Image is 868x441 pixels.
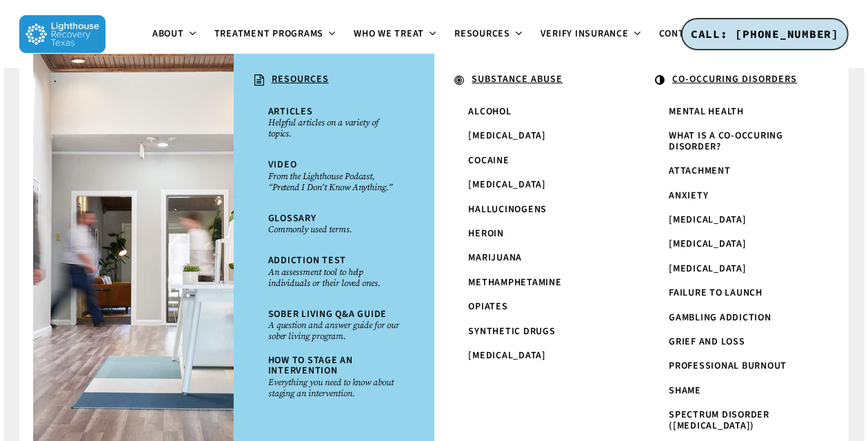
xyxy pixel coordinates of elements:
[669,335,745,349] span: Grief and Loss
[469,276,562,289] span: Methamphetamine
[662,379,807,403] a: Shame
[214,27,324,41] span: Treatment Programs
[669,408,769,432] span: Spectrum Disorder ([MEDICAL_DATA])
[648,68,821,94] a: CO-OCCURING DISORDERS
[469,105,512,119] span: Alcohol
[669,359,787,373] span: Professional Burnout
[532,29,651,40] a: Verify Insurance
[669,189,708,203] span: Anxiety
[354,27,424,41] span: Who We Treat
[268,254,347,267] span: Addiction Test
[662,354,807,378] a: Professional Burnout
[206,29,346,40] a: Treatment Programs
[662,257,807,281] a: [MEDICAL_DATA]
[669,311,771,325] span: Gambling Addiction
[54,72,57,86] span: .
[651,29,724,40] a: Contact
[345,29,446,40] a: Who We Treat
[248,68,421,94] a: RESOURCES
[669,237,747,251] span: [MEDICAL_DATA]
[469,203,547,216] span: Hallucinogens
[541,27,629,41] span: Verify Insurance
[669,105,744,119] span: Mental Health
[261,302,407,349] a: Sober Living Q&A GuideA question and answer guide for our sober living program.
[261,100,407,146] a: ArticlesHelpful articles on a variety of topics.
[681,18,849,51] a: CALL: [PHONE_NUMBER]
[662,232,807,256] a: [MEDICAL_DATA]
[462,246,607,270] a: Marijuana
[268,171,400,193] small: From the Lighthouse Podcast, “Pretend I Don’t Know Anything.”
[662,403,807,438] a: Spectrum Disorder ([MEDICAL_DATA])
[662,124,807,159] a: What is a Co-Occuring Disorder?
[469,300,508,314] span: Opiates
[268,224,400,235] small: Commonly used terms.
[462,222,607,246] a: Heroin
[669,262,747,276] span: [MEDICAL_DATA]
[462,124,607,148] a: [MEDICAL_DATA]
[462,344,607,368] a: [MEDICAL_DATA]
[662,281,807,305] a: Failure to Launch
[268,267,400,289] small: An assessment tool to help individuals or their loved ones.
[469,129,547,143] span: [MEDICAL_DATA]
[469,227,505,240] span: Heroin
[268,353,353,378] span: How To Stage An Intervention
[261,349,407,406] a: How To Stage An InterventionEverything you need to know about staging an intervention.
[662,100,807,124] a: Mental Health
[691,27,839,41] span: CALL: [PHONE_NUMBER]
[462,100,607,124] a: Alcohol
[446,29,532,40] a: Resources
[669,164,731,178] span: Attachment
[662,184,807,208] a: Anxiety
[462,198,607,222] a: Hallucinogens
[268,377,400,399] small: Everything you need to know about staging an intervention.
[272,72,329,86] u: RESOURCES
[669,213,747,227] span: [MEDICAL_DATA]
[659,27,702,41] span: Contact
[268,158,297,172] span: Video
[152,27,184,41] span: About
[268,307,387,321] span: Sober Living Q&A Guide
[672,72,797,86] u: CO-OCCURING DISORDERS
[47,68,220,92] a: .
[448,68,621,94] a: SUBSTANCE ABUSE
[662,330,807,354] a: Grief and Loss
[268,320,400,342] small: A question and answer guide for our sober living program.
[462,149,607,173] a: Cocaine
[462,295,607,319] a: Opiates
[462,271,607,295] a: Methamphetamine
[261,249,407,295] a: Addiction TestAn assessment tool to help individuals or their loved ones.
[469,251,523,265] span: Marijuana
[662,159,807,183] a: Attachment
[144,29,206,40] a: About
[469,178,547,192] span: [MEDICAL_DATA]
[268,117,400,139] small: Helpful articles on a variety of topics.
[19,15,105,53] img: Lighthouse Recovery Texas
[261,207,407,242] a: GlossaryCommonly used terms.
[454,27,510,41] span: Resources
[669,129,783,153] span: What is a Co-Occuring Disorder?
[469,349,547,362] span: [MEDICAL_DATA]
[472,72,563,86] u: SUBSTANCE ABUSE
[669,286,763,300] span: Failure to Launch
[462,320,607,344] a: Synthetic Drugs
[462,173,607,197] a: [MEDICAL_DATA]
[662,306,807,330] a: Gambling Addiction
[469,325,556,338] span: Synthetic Drugs
[669,384,701,398] span: Shame
[662,208,807,232] a: [MEDICAL_DATA]
[268,212,316,225] span: Glossary
[469,154,509,167] span: Cocaine
[261,153,407,199] a: VideoFrom the Lighthouse Podcast, “Pretend I Don’t Know Anything.”
[268,105,313,119] span: Articles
